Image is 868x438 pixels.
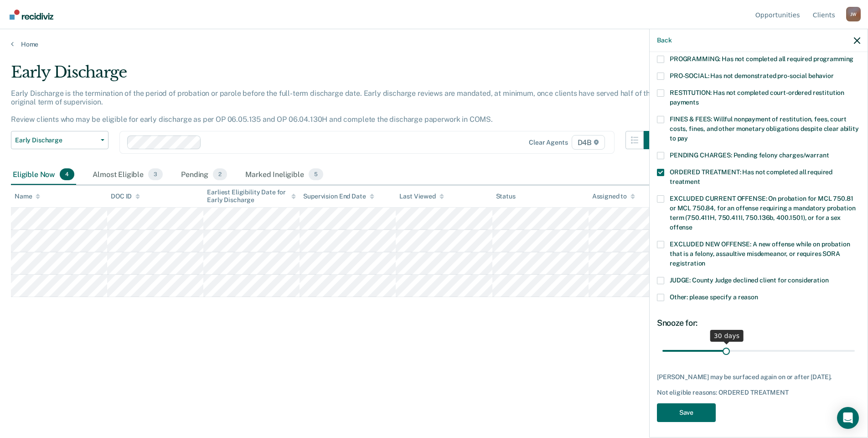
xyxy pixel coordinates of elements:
div: Almost Eligible [91,165,165,185]
span: 5 [309,168,323,180]
span: 2 [213,168,227,180]
span: Other: please specify a reason [670,293,758,301]
span: PROGRAMMING: Has not completed all required programming [670,55,853,63]
p: Early Discharge is the termination of the period of probation or parole before the full-term disc... [11,89,658,124]
span: 4 [60,168,74,180]
span: ORDERED TREATMENT: Has not completed all required treatment [670,168,832,185]
a: Home [11,40,857,48]
div: Name [15,193,40,200]
div: [PERSON_NAME] may be surfaced again on or after [DATE]. [657,373,860,381]
span: EXCLUDED CURRENT OFFENSE: On probation for MCL 750.81 or MCL 750.84, for an offense requiring a m... [670,195,855,231]
span: RESTITUTION: Has not completed court-ordered restitution payments [670,89,844,106]
div: Eligible Now [11,165,76,185]
span: PENDING CHARGES: Pending felony charges/warrant [670,151,829,159]
div: Earliest Eligibility Date for Early Discharge [207,188,296,204]
img: Recidiviz [10,10,53,20]
span: JUDGE: County Judge declined client for consideration [670,276,829,284]
div: Early Discharge [11,63,662,89]
div: Pending [179,165,229,185]
button: Save [657,403,716,422]
div: 30 days [710,330,744,342]
div: Marked Ineligible [243,165,325,185]
div: Last Viewed [399,193,444,200]
div: Supervision End Date [303,193,374,200]
div: J W [846,7,861,21]
span: EXCLUDED NEW OFFENSE: A new offense while on probation that is a felony, assaultive misdemeanor, ... [670,240,850,267]
div: Assigned to [592,193,635,200]
span: FINES & FEES: Willful nonpayment of restitution, fees, court costs, fines, and other monetary obl... [670,115,859,142]
div: Clear agents [529,139,568,146]
div: Snooze for: [657,318,860,328]
div: Open Intercom Messenger [837,407,859,429]
span: PRO-SOCIAL: Has not demonstrated pro-social behavior [670,72,834,79]
div: DOC ID [111,193,140,200]
span: Early Discharge [15,136,97,144]
button: Back [657,36,672,44]
button: Profile dropdown button [846,7,861,21]
span: 3 [148,168,163,180]
div: Not eligible reasons: ORDERED TREATMENT [657,389,860,396]
span: D4B [572,135,605,150]
div: Status [496,193,516,200]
